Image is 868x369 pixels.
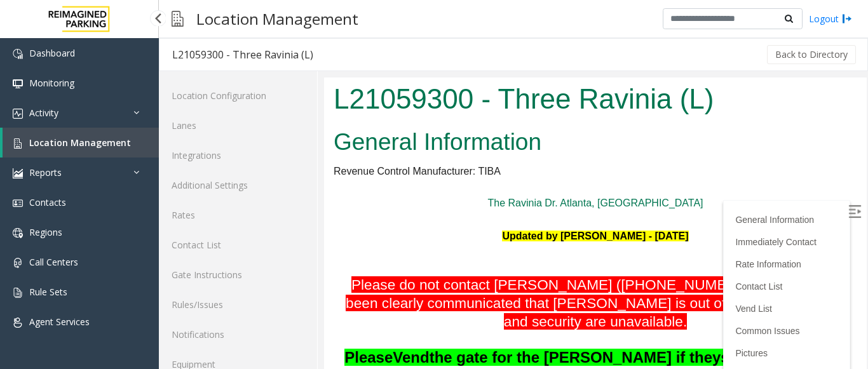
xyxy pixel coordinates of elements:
img: 'icon' [13,109,23,119]
span: the gate for the [PERSON_NAME] if they [105,271,397,288]
a: Rate Information [411,182,477,192]
a: Logout [809,12,852,25]
a: Contact List [411,204,458,214]
img: pageIcon [172,3,184,34]
span: . [422,333,426,349]
img: 'icon' [13,198,23,208]
span: Regions [29,226,62,238]
a: Gate Instructions [159,260,317,290]
a: Pictures [411,271,444,281]
span: Monitoring [29,77,74,89]
img: 'icon' [13,288,23,298]
img: logout [842,12,852,25]
a: Immediately Contact [411,159,492,170]
img: 'icon' [13,138,23,149]
span: Reports [29,166,62,178]
span: Revenue Control Manufacturer: TIBA [10,88,177,99]
span: Please do not direct parkers at the main exit 32 to another lane [18,333,422,349]
a: Additional Settings [159,170,317,200]
button: Back to Directory [767,45,856,64]
a: Rules/Issues [159,290,317,319]
span: Contacts [29,196,66,208]
img: 'icon' [13,49,23,59]
h1: L21059300 - Three Ravinia (L) [10,2,533,41]
img: 'icon' [13,318,23,328]
img: 'icon' [13,258,23,268]
img: 'icon' [13,168,23,178]
a: The Ravinia Dr. Atlanta, [GEOGRAPHIC_DATA] [163,120,379,131]
a: General Information [411,137,490,147]
span: state [397,271,432,288]
h2: General Information [10,48,533,81]
img: Open/Close Sidebar Menu [524,128,537,140]
font: Please do not contact [PERSON_NAME] ([PHONE_NUMBER]) unless it has been clearly communicated that... [22,199,521,252]
div: L21059300 - Three Ravinia (L) [172,46,313,63]
span: Activity [29,107,58,119]
span: Dashboard [29,47,75,59]
a: Common Issues [411,248,475,258]
a: Rates [159,200,317,230]
span: Please [20,271,69,288]
span: Updated by [PERSON_NAME] - [DATE] [178,153,364,164]
a: Location Management [3,128,159,158]
img: 'icon' [13,228,23,238]
a: Lanes [159,111,317,140]
img: 'icon' [13,79,23,89]
a: Vend List [411,226,448,236]
h3: Location Management [190,3,365,34]
a: Integrations [159,140,317,170]
span: Vend [69,271,105,288]
span: Call Centers [29,256,78,268]
a: Notifications [159,319,317,349]
span: Agent Services [29,316,90,328]
span: Location Management [29,137,131,149]
a: Contact List [159,230,317,260]
a: Location Configuration [159,81,317,111]
span: Rule Sets [29,286,67,298]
